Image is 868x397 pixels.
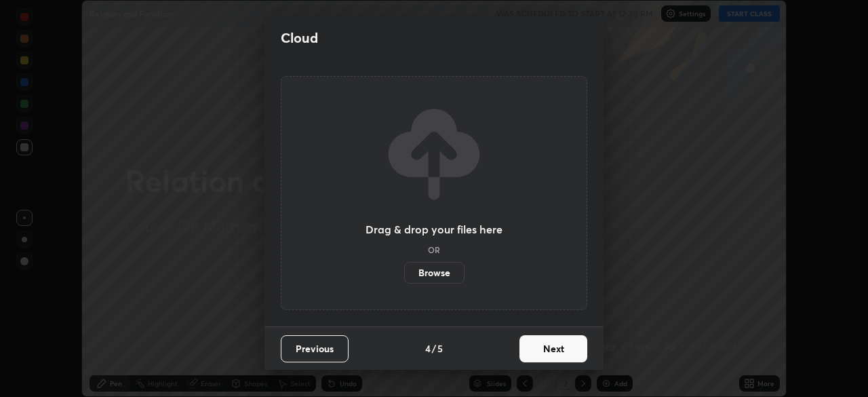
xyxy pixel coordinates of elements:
[437,341,443,356] h4: 5
[428,246,440,254] h5: OR
[281,335,349,362] button: Previous
[425,341,431,356] h4: 4
[519,335,587,362] button: Next
[281,29,318,47] h2: Cloud
[432,341,436,356] h4: /
[366,224,502,235] h3: Drag & drop your files here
